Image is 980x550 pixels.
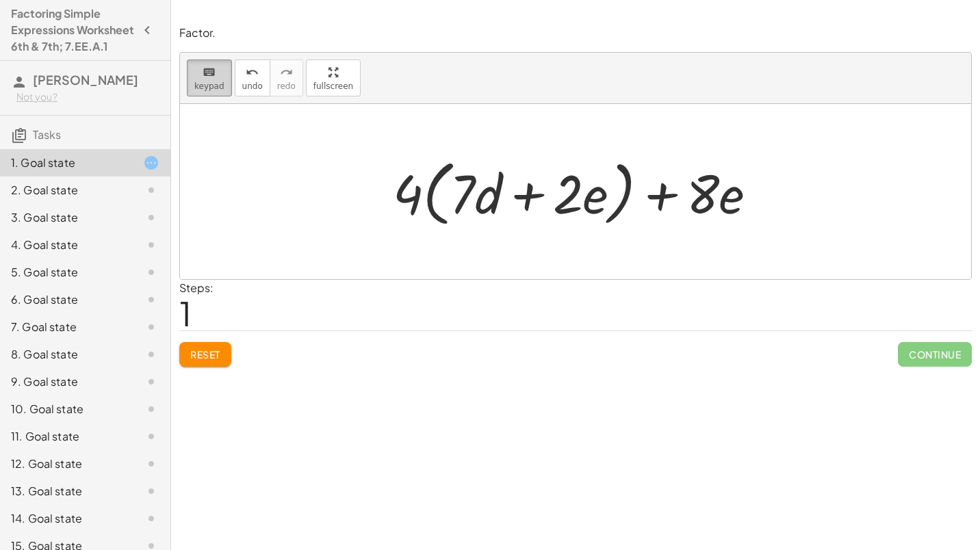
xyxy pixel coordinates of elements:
button: redoredo [270,60,303,96]
div: 1. Goal state [11,155,121,171]
span: [PERSON_NAME] [33,72,138,88]
i: Task not started. [143,374,159,390]
span: keypad [194,81,224,91]
i: Task not started. [143,456,159,472]
i: Task not started. [143,510,159,527]
button: Reset [179,342,231,367]
h4: Factoring Simple Expressions Worksheet 6th & 7th; 7.EE.A.1 [11,5,135,55]
label: Steps: [179,280,214,295]
button: keyboardkeypad [187,60,232,96]
span: Tasks [33,127,61,142]
div: 8. Goal state [11,346,121,363]
div: 3. Goal state [11,209,121,226]
i: undo [246,64,259,81]
i: Task not started. [143,182,159,198]
div: 12. Goal state [11,456,121,472]
i: Task started. [143,155,159,171]
i: keyboard [203,64,216,81]
span: fullscreen [313,81,353,91]
div: 6. Goal state [11,291,121,308]
i: Task not started. [143,209,159,226]
span: Reset [190,348,220,361]
div: Not you? [16,90,159,104]
span: undo [242,81,263,91]
span: 1 [179,292,192,334]
div: 5. Goal state [11,264,121,280]
div: 14. Goal state [11,510,121,527]
button: undoundo [235,60,270,96]
div: 7. Goal state [11,319,121,335]
i: redo [280,64,293,81]
div: 4. Goal state [11,237,121,253]
div: 13. Goal state [11,483,121,499]
button: fullscreen [306,60,361,96]
div: 11. Goal state [11,428,121,445]
i: Task not started. [143,264,159,280]
div: 10. Goal state [11,401,121,417]
i: Task not started. [143,346,159,363]
span: redo [277,81,296,91]
i: Task not started. [143,428,159,445]
i: Task not started. [143,291,159,308]
p: Factor. [179,25,972,41]
i: Task not started. [143,319,159,335]
i: Task not started. [143,401,159,417]
i: Task not started. [143,483,159,499]
i: Task not started. [143,237,159,253]
div: 9. Goal state [11,374,121,390]
div: 2. Goal state [11,182,121,198]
